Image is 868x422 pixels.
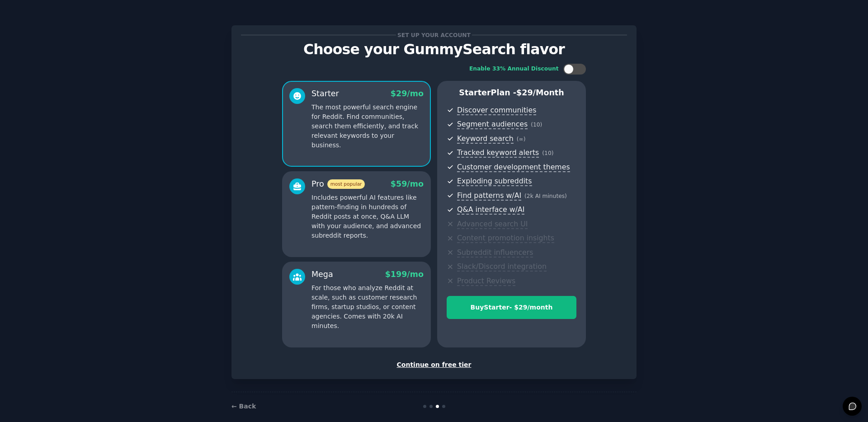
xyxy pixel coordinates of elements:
span: Discover communities [457,106,536,115]
span: ( 10 ) [542,150,553,156]
span: Subreddit influencers [457,248,533,258]
div: Enable 33% Annual Discount [469,65,559,73]
span: Product Reviews [457,277,515,286]
div: Buy Starter - $ 29 /month [447,303,576,312]
p: For those who analyze Reddit at scale, such as customer research firms, startup studios, or conte... [311,283,424,331]
div: Mega [311,269,333,280]
span: most popular [327,179,365,189]
span: $ 29 /mo [391,89,424,98]
span: Customer development themes [457,163,570,172]
span: $ 29 /month [516,88,564,97]
span: Find patterns w/AI [457,191,521,201]
span: ( 2k AI minutes ) [524,193,567,199]
p: Choose your GummySearch flavor [241,42,627,57]
p: Starter Plan - [447,87,576,98]
span: ( 10 ) [531,122,542,128]
span: Keyword search [457,134,514,144]
span: $ 59 /mo [391,179,424,188]
div: Continue on free tier [241,360,627,370]
span: Set up your account [396,30,472,40]
span: ( ∞ ) [517,136,526,142]
span: Segment audiences [457,120,528,129]
div: Pro [311,178,365,190]
span: Tracked keyword alerts [457,148,539,158]
span: $ 199 /mo [385,270,424,279]
p: The most powerful search engine for Reddit. Find communities, search them efficiently, and track ... [311,103,424,150]
button: BuyStarter- $29/month [447,296,576,319]
span: Q&A interface w/AI [457,205,524,215]
span: Exploding subreddits [457,177,532,186]
span: Advanced search UI [457,220,528,229]
div: Starter [311,88,339,99]
p: Includes powerful AI features like pattern-finding in hundreds of Reddit posts at once, Q&A LLM w... [311,193,424,240]
a: ← Back [231,403,256,410]
span: Slack/Discord integration [457,262,547,272]
span: Content promotion insights [457,234,554,243]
